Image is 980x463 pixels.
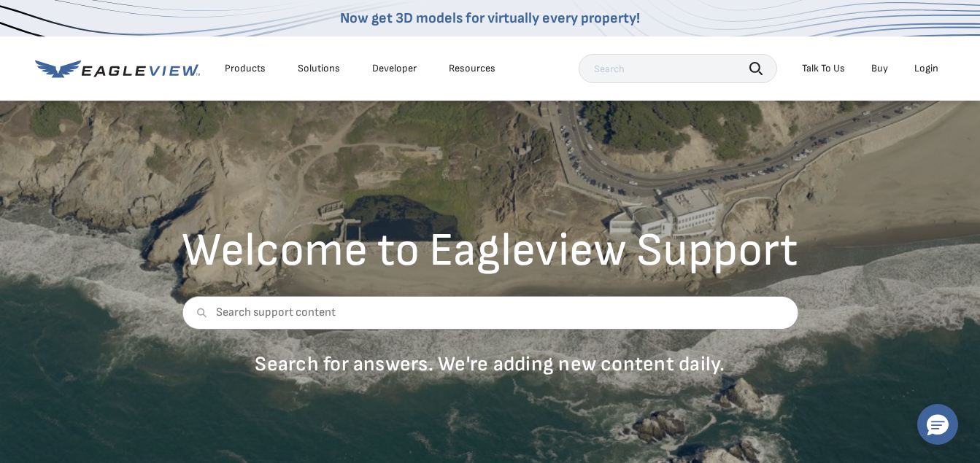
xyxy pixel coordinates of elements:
h2: Welcome to Eagleview Support [182,227,798,274]
p: Search for answers. We're adding new content daily. [182,351,798,377]
a: Buy [871,62,888,75]
input: Search support content [182,296,798,330]
div: Solutions [298,62,340,75]
div: Resources [449,62,495,75]
button: Hello, have a question? Let’s chat. [917,404,958,445]
a: Developer [372,62,417,75]
input: Search [579,54,777,83]
a: Now get 3D models for virtually every property! [340,9,640,27]
div: Talk To Us [802,62,845,75]
div: Products [225,62,266,75]
div: Login [914,62,938,75]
